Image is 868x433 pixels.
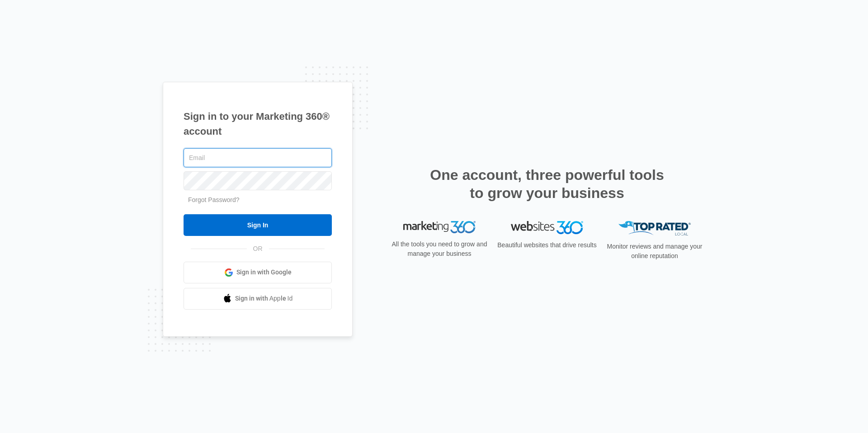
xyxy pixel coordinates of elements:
img: Marketing 360 [403,221,476,234]
h2: One account, three powerful tools to grow your business [427,166,667,202]
span: Sign in with Google [236,268,292,277]
span: Sign in with Apple Id [235,294,293,303]
img: Top Rated Local [618,221,691,236]
p: All the tools you need to grow and manage your business [389,240,490,259]
a: Forgot Password? [188,196,240,203]
img: Websites 360 [511,221,583,234]
a: Sign in with Apple Id [184,288,332,310]
a: Sign in with Google [184,262,332,283]
p: Beautiful websites that drive results [496,240,598,250]
input: Email [184,148,332,167]
span: OR [247,244,269,254]
input: Sign In [184,214,332,236]
h1: Sign in to your Marketing 360® account [184,109,332,139]
p: Monitor reviews and manage your online reputation [604,242,705,261]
